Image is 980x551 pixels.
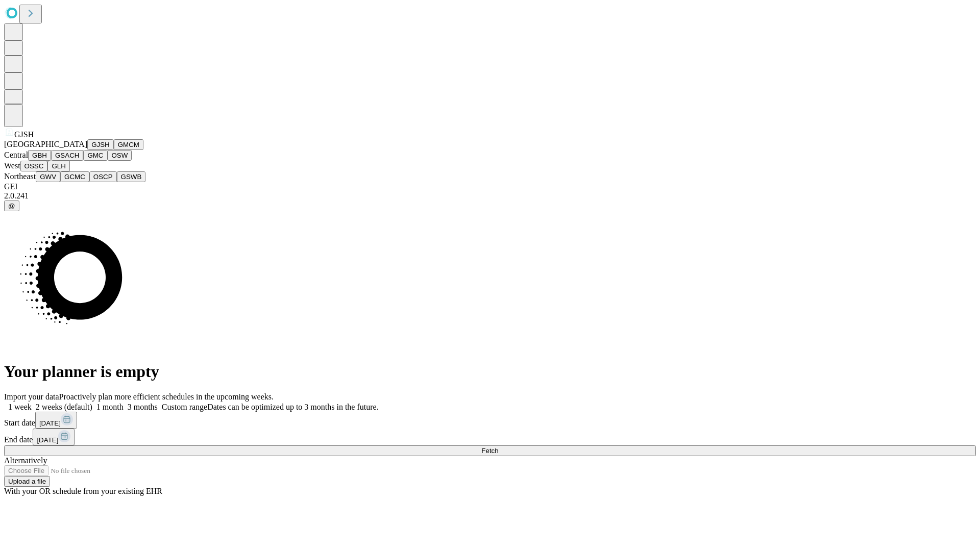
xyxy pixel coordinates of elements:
[4,392,59,401] span: Import your data
[47,161,69,171] button: GLH
[4,161,20,170] span: West
[4,445,976,456] button: Fetch
[4,362,976,381] h1: Your planner is empty
[60,171,89,182] button: GCMC
[4,140,87,148] span: [GEOGRAPHIC_DATA]
[51,150,83,161] button: GSACH
[4,191,976,201] div: 2.0.241
[4,172,36,181] span: Northeast
[35,412,77,429] button: [DATE]
[39,419,61,427] span: [DATE]
[4,182,976,191] div: GEI
[83,150,107,161] button: GMC
[37,436,58,444] span: [DATE]
[4,456,47,465] span: Alternatively
[114,139,143,150] button: GMCM
[87,139,114,150] button: GJSH
[4,151,28,159] span: Central
[4,476,50,487] button: Upload a file
[59,392,274,401] span: Proactively plan more efficient schedules in the upcoming weeks.
[481,447,498,455] span: Fetch
[8,202,15,210] span: @
[89,171,117,182] button: OSCP
[4,487,162,495] span: With your OR schedule from your existing EHR
[20,161,48,171] button: OSSC
[14,130,34,139] span: GJSH
[33,429,75,445] button: [DATE]
[128,403,158,411] span: 3 months
[96,403,124,411] span: 1 month
[162,403,207,411] span: Custom range
[117,171,146,182] button: GSWB
[28,150,51,161] button: GBH
[4,201,19,211] button: @
[8,403,32,411] span: 1 week
[108,150,132,161] button: OSW
[4,412,976,429] div: Start date
[36,171,60,182] button: GWV
[4,429,976,445] div: End date
[207,403,378,411] span: Dates can be optimized up to 3 months in the future.
[36,403,92,411] span: 2 weeks (default)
